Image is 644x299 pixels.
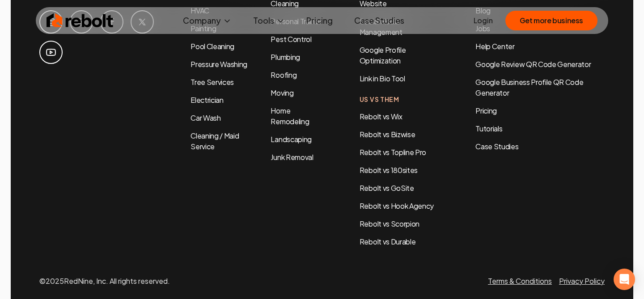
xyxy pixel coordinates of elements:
[360,201,434,211] a: Rebolt vs Hook Agency
[475,141,605,152] a: Case Studies
[505,11,597,30] button: Get more business
[271,70,297,80] a: Roofing
[191,59,247,69] a: Pressure Washing
[271,34,311,44] a: Pest Control
[271,106,309,126] a: Home Remodeling
[271,88,293,97] a: Moving
[47,12,114,29] img: Rebolt Logo
[360,74,405,83] a: Link in Bio Tool
[191,42,234,51] a: Pool Cleaning
[347,12,411,29] a: Case Studies
[271,135,311,144] a: Landscaping
[360,45,406,65] a: Google Profile Optimization
[191,113,220,122] a: Car Wash
[475,6,491,15] a: Blog
[475,77,583,97] a: Google Business Profile QR Code Generator
[246,12,292,29] button: Tools
[271,52,300,62] a: Plumbing
[360,17,402,37] a: Social Media Management
[475,42,514,51] a: Help Center
[614,269,635,290] div: Open Intercom Messenger
[360,112,402,121] a: Rebolt vs Wix
[488,276,552,286] a: Terms & Conditions
[360,147,426,157] a: Rebolt vs Topline Pro
[191,6,209,15] a: HVAC
[475,123,605,134] a: Tutorials
[191,95,223,105] a: Electrician
[475,105,605,116] a: Pricing
[559,276,605,286] a: Privacy Policy
[474,15,493,26] a: Login
[360,237,416,246] a: Rebolt vs Durable
[299,12,340,29] a: Pricing
[360,183,414,193] a: Rebolt vs GoSite
[191,131,239,151] a: Cleaning / Maid Service
[271,152,313,162] a: Junk Removal
[176,12,239,29] button: Company
[360,130,415,139] a: Rebolt vs Bizwise
[360,219,419,228] a: Rebolt vs Scorpion
[475,59,591,69] a: Google Review QR Code Generator
[39,276,170,286] p: © 2025 RedNine, Inc. All rights reserved.
[191,77,234,87] a: Tree Services
[360,165,418,175] a: Rebolt vs 180sites
[360,95,440,104] h4: Us Vs Them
